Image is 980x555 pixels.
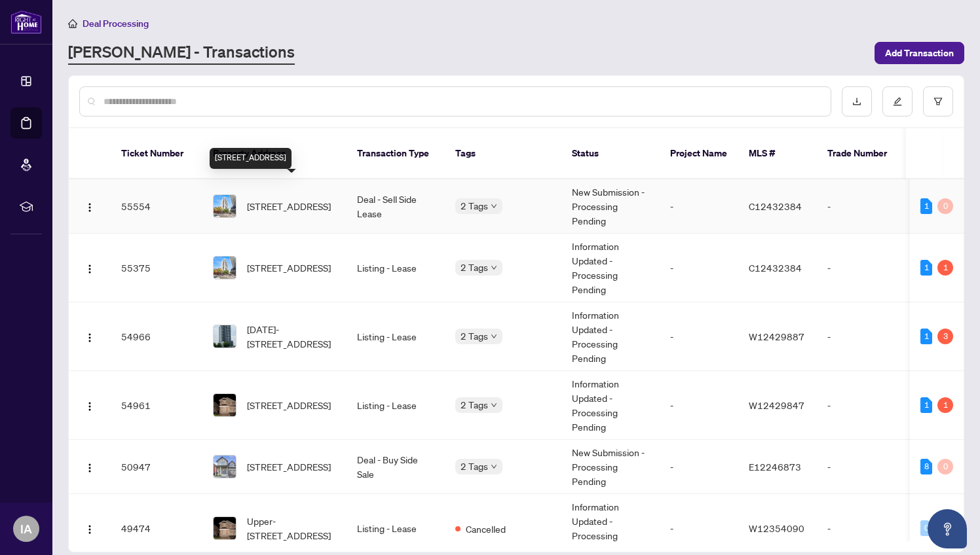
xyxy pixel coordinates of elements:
[79,456,100,477] button: Logo
[842,86,872,116] button: download
[920,198,932,214] div: 1
[920,260,932,276] div: 1
[928,509,967,548] button: Open asap
[111,179,202,234] td: 55554
[347,179,445,234] td: Deal - Sell Side Lease
[85,524,95,535] img: Logo
[882,86,913,116] button: edit
[561,302,660,371] td: Information Updated - Processing Pending
[561,234,660,302] td: Information Updated - Processing Pending
[247,322,336,351] span: [DATE]-[STREET_ADDRESS]
[937,329,953,344] div: 3
[491,333,497,340] span: down
[920,329,932,344] div: 1
[68,41,295,65] a: [PERSON_NAME] - Transactions
[247,398,331,412] span: [STREET_ADDRESS]
[749,262,802,274] span: C12432384
[79,257,100,278] button: Logo
[937,198,953,214] div: 0
[852,97,861,106] span: download
[749,399,804,411] span: W12429847
[347,440,445,494] td: Deal - Buy Side Sale
[214,195,236,217] img: thumbnail-img
[85,401,95,412] img: Logo
[920,520,932,536] div: 0
[111,234,202,302] td: 55375
[85,264,95,274] img: Logo
[920,459,932,474] div: 8
[68,19,77,28] span: home
[817,128,909,179] th: Trade Number
[660,371,738,440] td: -
[247,514,336,543] span: Upper-[STREET_ADDRESS]
[749,522,804,534] span: W12354090
[85,332,95,343] img: Logo
[214,394,236,416] img: thumbnail-img
[749,200,802,212] span: C12432384
[111,128,202,179] th: Ticket Number
[347,234,445,302] td: Listing - Lease
[749,331,804,342] span: W12429887
[937,397,953,413] div: 1
[247,260,331,275] span: [STREET_ADDRESS]
[461,397,488,412] span: 2 Tags
[561,440,660,494] td: New Submission - Processing Pending
[461,329,488,344] span: 2 Tags
[79,395,100,416] button: Logo
[79,326,100,347] button: Logo
[347,371,445,440] td: Listing - Lease
[445,128,561,179] th: Tags
[749,461,801,473] span: E12246873
[920,397,932,413] div: 1
[461,459,488,474] span: 2 Tags
[79,518,100,539] button: Logo
[937,459,953,474] div: 0
[491,463,497,470] span: down
[738,128,817,179] th: MLS #
[83,18,149,29] span: Deal Processing
[111,440,202,494] td: 50947
[491,402,497,408] span: down
[202,128,347,179] th: Property Address
[461,260,488,275] span: 2 Tags
[79,196,100,217] button: Logo
[214,257,236,279] img: thumbnail-img
[347,128,445,179] th: Transaction Type
[817,371,909,440] td: -
[660,179,738,234] td: -
[893,97,902,106] span: edit
[660,302,738,371] td: -
[817,234,909,302] td: -
[885,43,954,63] span: Add Transaction
[817,302,909,371] td: -
[210,148,292,169] div: [STREET_ADDRESS]
[247,199,331,213] span: [STREET_ADDRESS]
[561,128,660,179] th: Status
[85,202,95,213] img: Logo
[875,42,964,64] button: Add Transaction
[85,463,95,473] img: Logo
[347,302,445,371] td: Listing - Lease
[491,203,497,209] span: down
[214,325,236,348] img: thumbnail-img
[817,179,909,234] td: -
[660,440,738,494] td: -
[461,198,488,213] span: 2 Tags
[20,520,32,538] span: IA
[561,179,660,234] td: New Submission - Processing Pending
[214,456,236,478] img: thumbnail-img
[491,264,497,271] span: down
[466,522,506,536] span: Cancelled
[923,86,953,116] button: filter
[10,10,42,34] img: logo
[214,517,236,539] img: thumbnail-img
[561,371,660,440] td: Information Updated - Processing Pending
[660,128,738,179] th: Project Name
[111,302,202,371] td: 54966
[933,97,943,106] span: filter
[247,459,331,474] span: [STREET_ADDRESS]
[111,371,202,440] td: 54961
[817,440,909,494] td: -
[937,260,953,276] div: 1
[660,234,738,302] td: -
